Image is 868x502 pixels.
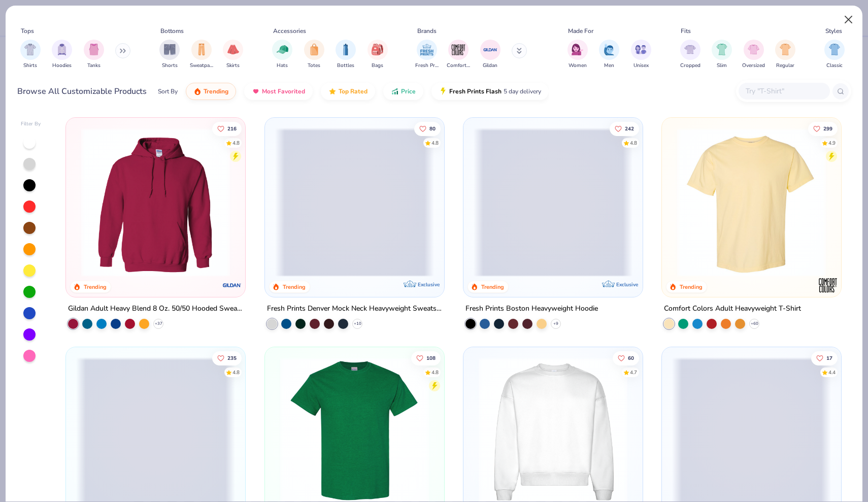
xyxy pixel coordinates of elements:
button: Like [411,351,440,365]
img: Bags Image [372,44,383,55]
div: filter for Shorts [159,40,180,70]
span: 5 day delivery [504,86,541,97]
button: filter button [680,40,700,70]
button: filter button [223,40,243,70]
button: filter button [631,40,651,70]
button: filter button [447,40,470,70]
button: Like [808,121,838,136]
span: Shorts [162,62,178,70]
div: filter for Shirts [20,40,41,70]
span: 60 [628,356,634,361]
img: Men Image [604,44,615,55]
span: Bottles [337,62,354,70]
span: Women [569,62,587,70]
div: 4.9 [828,139,836,147]
div: filter for Comfort Colors [447,40,470,70]
div: filter for Regular [775,40,795,70]
div: 4.4 [828,369,836,377]
button: filter button [272,40,292,70]
img: Sweatpants Image [196,44,207,55]
span: 235 [227,356,237,361]
button: Close [839,10,858,29]
div: filter for Hats [272,40,292,70]
img: Slim Image [716,44,727,55]
button: Most Favorited [244,83,313,100]
span: 108 [426,356,435,361]
span: Hats [277,62,288,70]
span: Top Rated [339,87,368,95]
div: Gildan Adult Heavy Blend 8 Oz. 50/50 Hooded Sweatshirt [68,303,243,315]
input: Try "T-Shirt" [745,85,823,97]
button: Price [383,83,423,100]
button: filter button [824,40,845,70]
img: flash.gif [439,87,447,95]
div: filter for Bottles [336,40,356,70]
div: filter for Slim [712,40,732,70]
img: 029b8af0-80e6-406f-9fdc-fdf898547912 [672,128,831,277]
img: Totes Image [309,44,320,55]
img: Shorts Image [164,44,176,55]
button: Like [811,351,838,365]
button: filter button [304,40,324,70]
button: Like [212,121,242,136]
button: filter button [52,40,72,70]
button: filter button [742,40,765,70]
div: Fresh Prints Boston Heavyweight Hoodie [465,303,598,315]
div: 4.8 [431,369,438,377]
img: Oversized Image [748,44,759,55]
button: Top Rated [321,83,375,100]
div: Sort By [158,87,178,96]
span: Fresh Prints Flash [449,87,502,95]
div: filter for Unisex [631,40,651,70]
button: filter button [415,40,439,70]
div: Filter By [21,120,41,128]
button: Fresh Prints Flash5 day delivery [431,83,549,100]
img: Bottles Image [340,44,351,55]
div: Browse All Customizable Products [17,85,147,97]
span: Exclusive [418,281,440,288]
span: + 37 [155,321,162,327]
div: Fits [681,26,691,36]
img: Tanks Image [88,44,99,55]
img: Fresh Prints Image [419,42,435,57]
div: 4.8 [630,139,637,147]
button: filter button [567,40,588,70]
span: Oversized [742,62,765,70]
div: filter for Sweatpants [190,40,213,70]
span: Totes [308,62,320,70]
span: 17 [826,356,832,361]
button: filter button [20,40,41,70]
button: filter button [336,40,356,70]
span: Sweatpants [190,62,213,70]
div: filter for Men [599,40,619,70]
span: Comfort Colors [447,62,470,70]
div: 4.7 [630,369,637,377]
div: 4.8 [431,139,438,147]
div: filter for Classic [824,40,845,70]
span: Tanks [87,62,101,70]
span: Classic [826,62,843,70]
div: Made For [568,26,593,36]
img: Classic Image [829,44,841,55]
span: + 9 [553,321,558,327]
div: filter for Totes [304,40,324,70]
img: Unisex Image [635,44,647,55]
span: Most Favorited [262,87,305,95]
span: Regular [776,62,794,70]
span: + 10 [353,321,361,327]
button: filter button [775,40,795,70]
button: Like [610,121,639,136]
span: 299 [823,126,832,131]
img: Hats Image [277,44,288,55]
span: Skirts [226,62,240,70]
div: filter for Cropped [680,40,700,70]
img: most_fav.gif [252,87,260,95]
span: Fresh Prints [415,62,439,70]
div: filter for Skirts [223,40,243,70]
img: Gildan Image [483,42,498,57]
span: Hoodies [52,62,72,70]
button: Like [212,351,242,365]
div: 4.8 [232,369,240,377]
div: filter for Tanks [84,40,104,70]
div: filter for Bags [368,40,388,70]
